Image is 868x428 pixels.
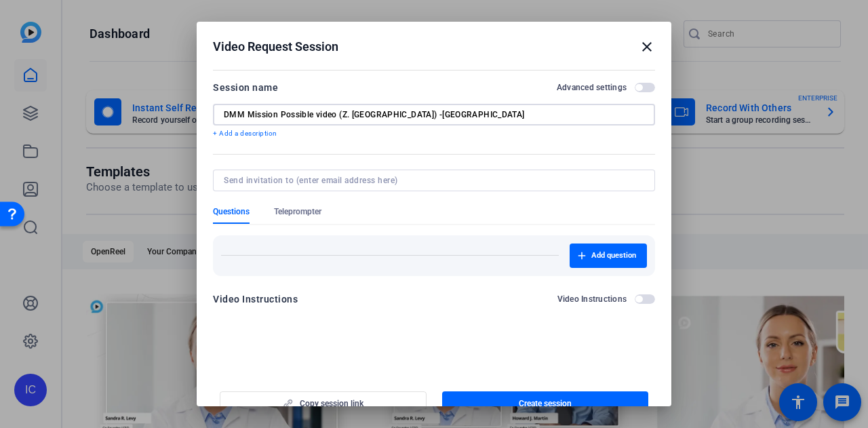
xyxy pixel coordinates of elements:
[224,175,639,186] input: Send invitation to (enter email address here)
[557,82,627,93] h2: Advanced settings
[213,291,298,307] div: Video Instructions
[442,391,649,416] button: Create session
[557,294,627,305] h2: Video Instructions
[519,398,572,409] span: Create session
[213,206,250,217] span: Questions
[213,128,655,139] p: + Add a description
[570,244,647,268] button: Add question
[213,79,278,96] div: Session name
[274,206,321,217] span: Teleprompter
[213,39,655,55] div: Video Request Session
[591,250,636,261] span: Add question
[224,109,644,120] input: Enter Session Name
[639,39,655,55] mat-icon: close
